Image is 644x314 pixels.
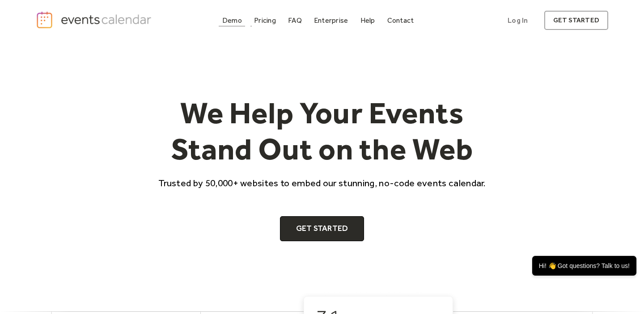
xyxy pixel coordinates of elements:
[310,14,352,26] a: Enterprise
[544,11,608,30] a: get started
[357,14,379,26] a: Help
[280,216,364,241] a: Get Started
[219,14,246,26] a: Demo
[360,18,375,23] div: Help
[314,18,348,23] div: Enterprise
[254,18,276,23] div: Pricing
[150,95,494,167] h1: We Help Your Events Stand Out on the Web
[384,14,418,26] a: Contact
[284,14,305,26] a: FAQ
[499,11,537,30] a: Log In
[250,14,280,26] a: Pricing
[36,11,154,29] a: home
[222,18,242,23] div: Demo
[150,176,494,189] p: Trusted by 50,000+ websites to embed our stunning, no-code events calendar.
[387,18,414,23] div: Contact
[288,18,302,23] div: FAQ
